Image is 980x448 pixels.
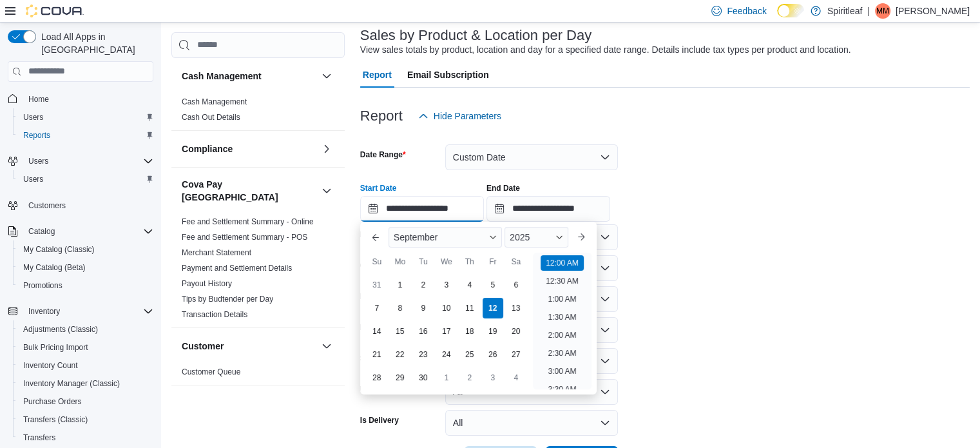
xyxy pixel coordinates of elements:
[365,227,386,248] button: Previous Month
[13,320,159,338] button: Adjustments (Classic)
[182,310,247,319] a: Transaction Details
[506,251,526,272] div: Sa
[541,255,584,271] li: 12:00 AM
[543,327,581,343] li: 2:00 AM
[182,367,240,376] a: Customer Queue
[533,253,591,389] ul: Time
[182,248,251,258] span: Merchant Statement
[504,227,568,248] div: Button. Open the year selector. 2025 is currently selected.
[28,306,60,317] span: Inventory
[23,262,86,273] span: My Catalog (Beta)
[543,382,581,397] li: 3:30 AM
[896,3,970,19] p: [PERSON_NAME]
[23,244,95,255] span: My Catalog (Classic)
[171,94,345,130] div: Cash Management
[28,200,66,211] span: Customers
[727,5,766,17] span: Feedback
[28,156,48,166] span: Users
[3,196,159,215] button: Customers
[13,258,159,277] button: My Catalog (Beta)
[506,344,526,365] div: day-27
[18,394,153,409] span: Purchase Orders
[413,367,434,388] div: day-30
[23,396,82,407] span: Purchase Orders
[182,278,232,289] span: Payout History
[459,275,480,295] div: day-4
[319,141,334,157] button: Compliance
[360,415,399,425] label: Is Delivery
[182,142,233,155] h3: Compliance
[182,295,273,304] a: Tips by Budtender per Day
[543,346,581,361] li: 2:30 AM
[23,130,50,141] span: Reports
[389,227,502,248] div: Button. Open the month selector. September is currently selected.
[23,433,55,443] span: Transfers
[23,91,153,107] span: Home
[23,153,53,169] button: Users
[367,344,387,365] div: day-21
[367,251,387,272] div: Su
[483,275,503,295] div: day-5
[18,340,93,355] a: Bulk Pricing Import
[18,412,153,427] span: Transfers (Classic)
[486,196,610,222] input: Press the down key to open a popover containing a calendar.
[18,128,153,143] span: Reports
[436,344,457,365] div: day-24
[13,375,159,393] button: Inventory Manager (Classic)
[18,110,48,125] a: Users
[367,275,387,295] div: day-31
[23,360,78,371] span: Inventory Count
[459,321,480,342] div: day-18
[13,393,159,411] button: Purchase Orders
[18,278,68,293] a: Promotions
[506,321,526,342] div: day-20
[390,298,410,318] div: day-8
[459,251,480,272] div: Th
[182,232,307,242] span: Fee and Settlement Summary - POS
[367,321,387,342] div: day-14
[182,264,292,273] a: Payment and Settlement Details
[390,344,410,365] div: day-22
[407,62,489,88] span: Email Subscription
[436,367,457,388] div: day-1
[390,321,410,342] div: day-15
[436,321,457,342] div: day-17
[13,411,159,429] button: Transfers (Classic)
[23,112,43,122] span: Users
[182,70,316,83] button: Cash Management
[413,103,506,129] button: Hide Parameters
[36,30,153,56] span: Load All Apps in [GEOGRAPHIC_DATA]
[182,142,316,155] button: Compliance
[459,367,480,388] div: day-2
[413,298,434,318] div: day-9
[182,178,316,204] button: Cova Pay [GEOGRAPHIC_DATA]
[182,70,262,83] h3: Cash Management
[394,232,437,242] span: September
[543,364,581,379] li: 3:00 AM
[18,358,153,373] span: Inventory Count
[182,113,240,122] a: Cash Out Details
[483,367,503,388] div: day-3
[182,340,224,353] h3: Customer
[18,110,153,125] span: Users
[483,344,503,365] div: day-26
[18,242,153,257] span: My Catalog (Classic)
[360,28,591,43] h3: Sales by Product & Location per Day
[436,275,457,295] div: day-3
[360,43,851,57] div: View sales totals by product, location and day for a specified date range. Details include tax ty...
[28,94,49,104] span: Home
[23,153,153,169] span: Users
[171,364,345,385] div: Customer
[23,280,62,291] span: Promotions
[413,344,434,365] div: day-23
[777,17,778,18] span: Dark Mode
[18,260,91,275] a: My Catalog (Beta)
[182,279,232,288] a: Payout History
[390,251,410,272] div: Mo
[367,367,387,388] div: day-28
[3,90,159,108] button: Home
[182,367,240,377] span: Customer Queue
[506,298,526,318] div: day-13
[18,430,153,445] span: Transfers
